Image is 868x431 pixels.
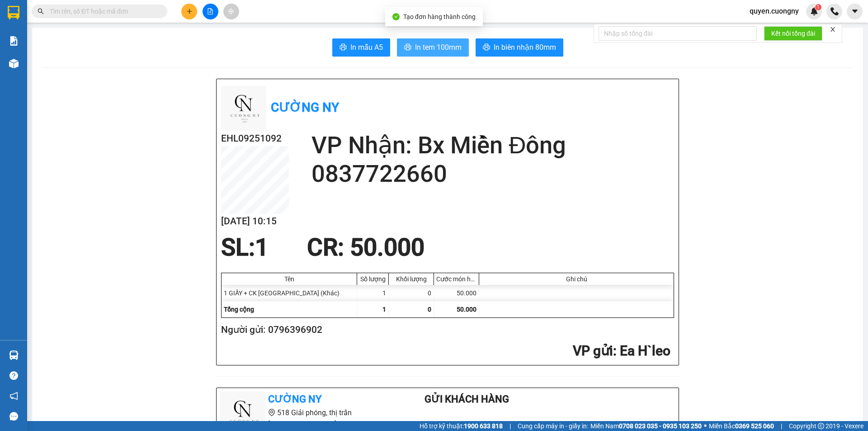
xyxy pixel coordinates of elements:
span: In mẫu A5 [350,42,383,53]
span: 1 [382,306,386,313]
span: VP gửi [573,343,613,359]
div: Ghi chú [481,275,671,283]
h2: [DATE] 10:15 [221,214,289,229]
div: 50.000 [434,285,479,301]
span: question-circle [9,371,18,380]
div: 1 [357,285,389,301]
span: close [830,26,836,33]
span: copyright [818,423,824,429]
span: quyen.cuongny [742,5,806,17]
span: caret-down [851,7,859,15]
span: message [9,412,18,421]
li: 518 Giải phóng, thị trấn [GEOGRAPHIC_DATA] [220,407,388,430]
input: Tìm tên, số ĐT hoặc mã đơn [50,6,156,16]
span: check-circle [392,13,400,20]
div: Số lượng [359,275,386,283]
div: Khối lượng [391,275,431,283]
span: In tem 100mm [415,42,462,53]
button: file-add [203,4,218,19]
img: icon-new-feature [810,7,818,15]
img: logo-vxr [8,6,19,19]
span: aim [228,8,234,14]
h2: VP Nhận: Bx Miền Đông [311,131,674,160]
span: In biên nhận 80mm [494,42,556,53]
span: 50.000 [457,306,476,313]
span: search [38,8,44,14]
strong: 0369 525 060 [735,422,774,430]
span: SL: [221,233,255,261]
span: CR : 50.000 [307,233,425,261]
span: printer [483,43,490,52]
strong: 0708 023 035 - 0935 103 250 [619,422,702,430]
span: Tổng cộng [224,306,254,313]
b: Cường Ny [271,100,339,115]
span: ⚪️ [704,424,707,428]
span: Kết nối tổng đài [771,28,815,38]
button: Kết nối tổng đài [764,26,822,41]
span: environment [268,409,275,416]
span: 0 [428,306,431,313]
span: plus [186,8,193,14]
span: Tạo đơn hàng thành công [403,13,476,20]
img: solution-icon [9,36,19,46]
h2: EHL09251092 [221,131,289,146]
div: 0 [389,285,434,301]
span: printer [404,43,411,52]
b: Gửi khách hàng [425,393,509,405]
button: aim [223,4,239,19]
div: 1 GIẤY + CK [GEOGRAPHIC_DATA] (Khác) [222,285,357,301]
h2: : Ea H`leo [221,342,670,360]
button: printerIn biên nhận 80mm [476,38,563,57]
h2: 0837722660 [311,160,674,188]
sup: 1 [815,4,821,10]
span: | [781,421,782,431]
span: 1 [255,233,269,261]
img: warehouse-icon [9,350,19,360]
strong: 1900 633 818 [464,422,503,430]
button: printerIn tem 100mm [397,38,469,57]
span: notification [9,392,18,400]
span: Miền Bắc [709,421,774,431]
img: phone-icon [830,7,839,15]
h2: Người gửi: 0796396902 [221,322,670,337]
button: plus [181,4,197,19]
input: Nhập số tổng đài [599,26,757,41]
span: Miền Nam [590,421,702,431]
span: printer [340,43,347,52]
div: Cước món hàng [436,275,476,283]
span: Cung cấp máy in - giấy in: [518,421,588,431]
button: caret-down [847,4,863,19]
button: printerIn mẫu A5 [332,38,390,57]
span: file-add [207,8,213,14]
span: 1 [816,4,820,10]
div: Tên [224,275,354,283]
b: Cường Ny [268,393,321,405]
span: | [509,421,511,431]
img: logo.jpg [221,86,266,131]
img: warehouse-icon [9,59,19,68]
span: Hỗ trợ kỹ thuật: [420,421,503,431]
